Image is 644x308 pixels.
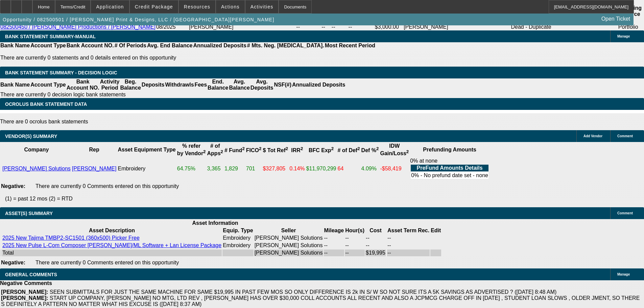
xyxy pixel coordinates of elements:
[331,146,334,151] sup: 2
[50,289,556,295] span: SEEN SUBMITTALS FOR JUST THE SAME MACHINE FOR SAME $19,995 IN PAST FEW MOS SO ONLY DIFFERENCE IS ...
[24,147,49,152] b: Company
[96,4,124,9] span: Application
[221,149,223,154] sup: 2
[30,42,66,49] th: Account Type
[35,183,179,189] span: There are currently 0 Comments entered on this opportunity
[345,250,365,256] td: --
[599,13,633,25] a: Open Ticket
[3,17,275,22] span: Opportunity / 082500501 / [PERSON_NAME] Print & Designs, LLC / [GEOGRAPHIC_DATA][PERSON_NAME]
[365,250,386,256] td: $19,995
[1,289,48,295] b: [PERSON_NAME]:
[254,235,323,241] td: [PERSON_NAME] Solutions
[380,158,409,180] td: -$58,419
[345,235,365,241] td: --
[411,172,488,179] td: 0% - No prefund date set - none
[291,147,303,153] b: IRR
[387,250,430,256] td: --
[114,42,147,49] th: # Of Periods
[325,42,376,49] th: Most Recent Period
[617,134,633,138] span: Comment
[281,228,296,233] b: Seller
[192,220,238,226] b: Asset Information
[618,24,644,30] td: Portfolio
[221,4,240,9] span: Actions
[309,147,334,153] b: BFC Exp
[292,78,345,91] th: Annualized Deposits
[177,143,206,156] b: % refer by Vendor
[331,24,348,30] td: --
[89,228,135,233] b: Asset Description
[207,143,223,156] b: # of Apps
[250,78,274,91] th: Avg. Deposits
[296,24,321,30] td: --
[165,78,194,91] th: Withdrawls
[1,295,640,307] span: START UP COMPANY, [PERSON_NAME] NO MTG, LTD REV , [PERSON_NAME] HAS OVER $30,000 COLL ACCOUNTS AL...
[66,42,114,49] th: Bank Account NO.
[147,42,193,49] th: Avg. End Balance
[286,146,288,151] sup: 2
[254,242,323,249] td: [PERSON_NAME] Solutions
[1,183,25,189] b: Negative:
[321,24,331,30] td: --
[179,0,215,13] button: Resources
[5,34,96,39] span: BANK STATEMENT SUMMARY-MANUAL
[246,158,262,180] td: 701
[617,34,630,38] span: Manage
[380,143,409,156] b: IDW Gain/Loss
[5,101,87,107] span: OCROLUS BANK STATEMENT DATA
[224,147,245,153] b: # Fund
[222,242,253,249] td: Embroidery
[262,158,288,180] td: $327,805
[376,146,379,151] sup: 2
[365,242,386,249] td: --
[583,134,602,138] span: Add Vendor
[301,146,303,151] sup: 2
[345,242,365,249] td: --
[387,227,430,234] th: Asset Term Recommendation
[222,235,253,241] td: Embroidery
[35,260,179,265] span: There are currently 0 Comments entered on this opportunity
[289,158,305,180] td: 0.14%
[0,55,375,61] p: There are currently 0 statements and 0 details entered on this opportunity
[345,228,364,233] b: Hour(s)
[2,242,221,248] a: 2025 New Pulse L-Com Composer [PERSON_NAME]/ML Software + Lan License Package
[306,158,337,180] td: $11,970,299
[242,146,244,151] sup: 2
[203,149,206,154] sup: 2
[184,4,210,9] span: Resources
[338,147,360,153] b: # of Def
[2,235,140,241] a: 2025 New Tajima TMBP2-SC1501 (360x500) Picker Free
[423,147,476,152] b: Prefunding Amounts
[387,235,430,241] td: --
[406,149,409,154] sup: 2
[207,158,223,180] td: 3,365
[5,70,117,75] span: Bank Statement Summary - Decision Logic
[348,24,375,30] td: --
[72,166,117,171] a: [PERSON_NAME]
[251,4,273,9] span: Activities
[357,146,360,151] sup: 2
[361,158,379,180] td: 4.09%
[245,0,279,13] button: Activities
[89,147,99,152] b: Rep
[66,78,100,91] th: Bank Account NO.
[259,146,261,151] sup: 2
[1,260,25,265] b: Negative:
[5,211,53,216] span: ASSET(S) SUMMARY
[194,78,207,91] th: Fees
[510,24,618,30] td: Dead - Duplicate
[369,228,382,233] b: Cost
[1,295,48,301] b: [PERSON_NAME]:
[617,211,633,215] span: Comment
[324,228,344,233] b: Mileage
[246,147,262,153] b: FICO
[403,24,510,30] td: [PERSON_NAME]
[273,78,292,91] th: NSF(#)
[5,272,57,277] span: GENERAL COMMENTS
[337,158,360,180] td: 64
[177,158,206,180] td: 64.75%
[365,235,386,241] td: --
[118,147,175,152] b: Asset Equipment Type
[430,227,441,234] th: Edit
[141,78,165,91] th: Deposits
